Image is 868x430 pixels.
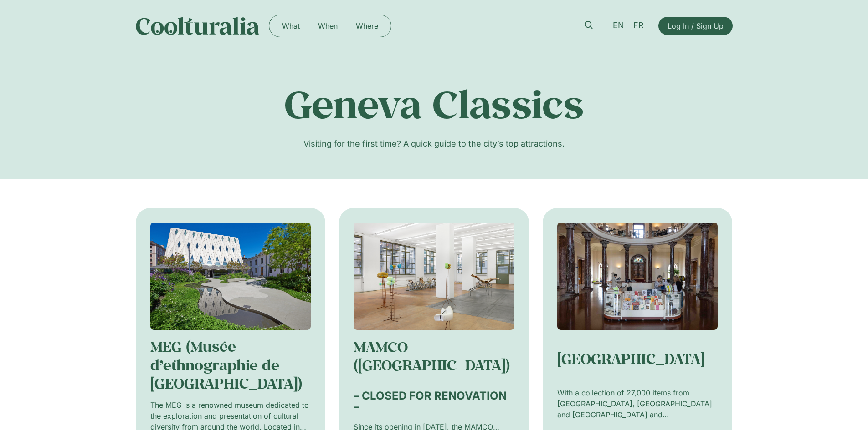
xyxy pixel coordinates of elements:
[347,19,387,33] a: Where
[633,21,644,30] span: FR
[309,19,347,33] a: When
[668,20,724,31] span: Log In / Sign Up
[608,19,629,32] a: EN
[136,81,733,126] h2: Geneva Classics
[354,390,514,412] h2: – CLOSED FOR RENOVATION –
[629,19,648,32] a: FR
[136,137,733,150] p: Visiting for the first time? A quick guide to the city’s top attractions.
[354,337,510,374] a: MAMCO ([GEOGRAPHIC_DATA])
[273,19,309,33] a: What
[150,337,302,393] a: MEG (Musée d’ethnographie de [GEOGRAPHIC_DATA])
[273,19,387,33] nav: Menu
[557,387,718,420] p: With a collection of 27,000 items from [GEOGRAPHIC_DATA], [GEOGRAPHIC_DATA] and [GEOGRAPHIC_DATA]...
[658,17,733,35] a: Log In / Sign Up
[613,21,624,30] span: EN
[557,349,704,368] a: [GEOGRAPHIC_DATA]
